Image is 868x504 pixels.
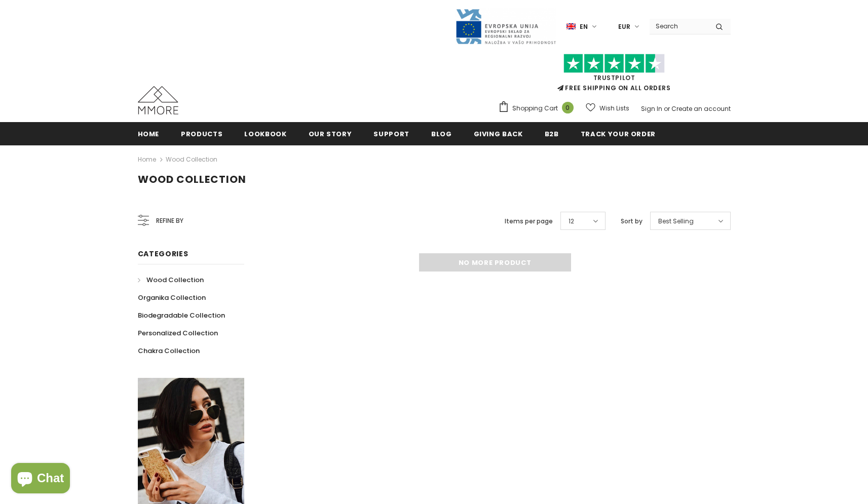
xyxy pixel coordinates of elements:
span: Shopping Cart [512,103,558,113]
span: Wood Collection [138,172,246,186]
span: Giving back [474,129,523,139]
a: Wish Lists [586,99,629,117]
span: en [580,22,588,32]
a: Our Story [309,122,352,145]
a: Chakra Collection [138,342,200,360]
a: Track your order [581,122,656,145]
a: Trustpilot [593,73,635,82]
span: Home [138,129,160,139]
span: Blog [431,129,452,139]
span: 0 [562,102,574,113]
span: Organika Collection [138,293,206,302]
a: Shopping Cart 0 [498,101,579,116]
img: Trust Pilot Stars [563,54,665,73]
span: Track your order [581,129,656,139]
span: 12 [569,216,574,226]
img: Javni Razpis [455,8,556,45]
a: Home [138,153,156,166]
span: EUR [618,22,630,32]
span: Lookbook [244,129,286,139]
span: or [664,104,670,113]
a: Sign In [641,104,662,113]
input: Search Site [650,19,708,33]
a: Giving back [474,122,523,145]
a: Javni Razpis [455,22,556,30]
span: Biodegradable Collection [138,311,225,320]
span: Best Selling [658,216,694,226]
span: Wood Collection [146,275,204,285]
a: Wood Collection [138,271,204,289]
a: Biodegradable Collection [138,306,225,324]
a: Wood Collection [166,155,217,164]
span: Our Story [309,129,352,139]
a: Blog [431,122,452,145]
img: i-lang-1.png [567,22,576,31]
span: FREE SHIPPING ON ALL ORDERS [498,58,731,92]
a: Lookbook [244,122,286,145]
span: support [373,129,409,139]
span: Wish Lists [599,103,629,113]
span: Products [181,129,222,139]
a: Personalized Collection [138,324,218,342]
a: Products [181,122,222,145]
span: Chakra Collection [138,346,200,356]
inbox-online-store-chat: Shopify online store chat [8,463,73,496]
span: Categories [138,249,188,259]
span: Personalized Collection [138,328,218,338]
a: Create an account [671,104,731,113]
span: Refine by [156,215,183,226]
a: B2B [545,122,559,145]
a: support [373,122,409,145]
a: Home [138,122,160,145]
label: Items per page [505,216,553,226]
span: B2B [545,129,559,139]
img: MMORE Cases [138,86,178,114]
label: Sort by [621,216,643,226]
a: Organika Collection [138,289,206,306]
